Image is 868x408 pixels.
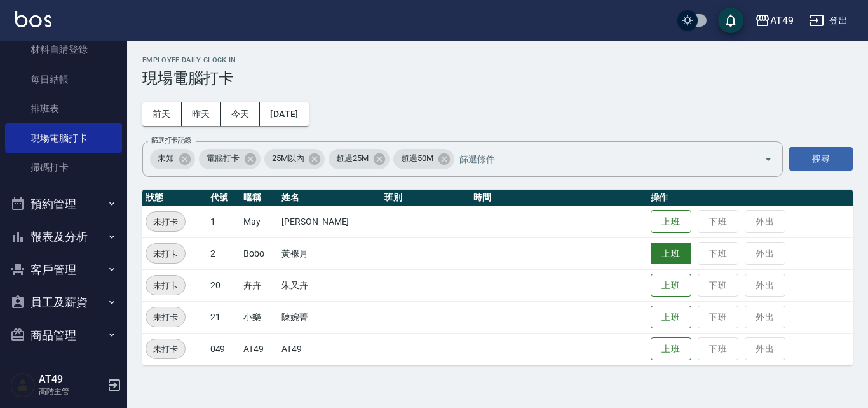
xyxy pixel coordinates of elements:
[651,243,691,265] button: 上班
[278,301,381,333] td: 陳婉菁
[142,56,853,64] h2: Employee Daily Clock In
[5,188,122,221] button: 預約管理
[278,190,381,206] th: 姓名
[329,149,390,169] div: 超過25M
[329,152,376,165] span: 超過25M
[260,102,308,126] button: [DATE]
[240,269,278,301] td: 卉卉
[758,149,778,169] button: Open
[5,220,122,253] button: 報表及分析
[207,301,241,333] td: 21
[278,206,381,237] td: [PERSON_NAME]
[240,237,278,269] td: Bobo
[5,65,122,94] a: 每日結帳
[146,247,185,260] span: 未打卡
[240,301,278,333] td: 小樂
[39,373,104,386] h5: AT49
[150,149,195,169] div: 未知
[393,149,454,169] div: 超過50M
[142,102,182,126] button: 前天
[381,190,470,206] th: 班別
[142,190,207,206] th: 狀態
[207,190,241,206] th: 代號
[651,210,691,234] button: 上班
[278,237,381,269] td: 黃褓月
[15,11,51,27] img: Logo
[207,269,241,301] td: 20
[5,253,122,286] button: 客戶管理
[5,123,122,153] a: 現場電腦打卡
[142,69,853,87] h3: 現場電腦打卡
[146,279,185,292] span: 未打卡
[207,206,241,237] td: 1
[146,342,185,356] span: 未打卡
[240,206,278,237] td: May
[5,319,122,352] button: 商品管理
[651,337,691,361] button: 上班
[5,94,122,123] a: 排班表
[182,102,221,126] button: 昨天
[789,147,853,171] button: 搜尋
[770,13,794,29] div: AT49
[718,8,743,33] button: save
[804,9,853,32] button: 登出
[240,190,278,206] th: 暱稱
[199,152,247,165] span: 電腦打卡
[278,269,381,301] td: 朱又卉
[264,152,312,165] span: 25M以內
[456,148,742,170] input: 篩選條件
[146,311,185,324] span: 未打卡
[240,333,278,365] td: AT49
[10,372,36,398] img: Person
[199,149,261,169] div: 電腦打卡
[221,102,261,126] button: 今天
[470,190,648,206] th: 時間
[207,333,241,365] td: 049
[264,149,325,169] div: 25M以內
[648,190,853,206] th: 操作
[151,136,191,145] label: 篩選打卡記錄
[5,351,122,384] button: 行銷工具
[5,286,122,319] button: 員工及薪資
[651,306,691,329] button: 上班
[146,215,185,229] span: 未打卡
[393,152,441,165] span: 超過50M
[750,8,799,34] button: AT49
[39,386,104,397] p: 高階主管
[651,274,691,297] button: 上班
[5,153,122,182] a: 掃碼打卡
[5,35,122,64] a: 材料自購登錄
[150,152,182,165] span: 未知
[278,333,381,365] td: AT49
[207,237,241,269] td: 2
